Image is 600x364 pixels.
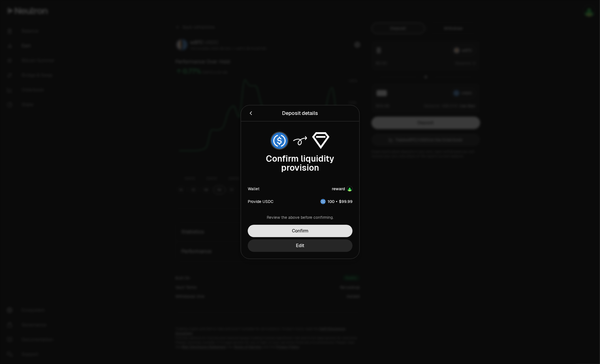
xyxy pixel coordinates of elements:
img: USDC Logo [271,132,288,149]
div: Wallet [248,186,259,192]
button: Confirm [248,225,353,237]
div: Provide USDC [248,199,274,204]
div: Deposit details [282,109,318,117]
div: reward [332,186,345,192]
button: Back [248,109,254,117]
div: Confirm liquidity provision [248,154,353,172]
div: Review the above before confirming. [248,215,353,220]
img: Account Image [347,186,352,191]
button: rewardAccount Image [332,186,353,192]
img: USDC Logo [321,199,326,204]
button: Edit [248,239,353,252]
